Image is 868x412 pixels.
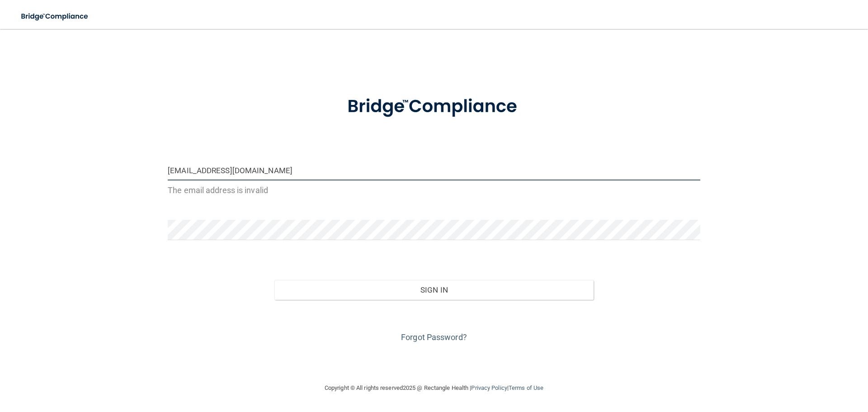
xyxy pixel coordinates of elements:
[509,384,543,391] a: Terms of Use
[14,7,97,26] img: bridge_compliance_login_screen.278c3ca4.svg
[168,183,700,198] p: The email address is invalid
[269,374,599,403] div: Copyright © All rights reserved 2025 @ Rectangle Health | |
[471,384,507,391] a: Privacy Policy
[401,332,467,342] a: Forgot Password?
[329,83,539,130] img: bridge_compliance_login_screen.278c3ca4.svg
[274,280,594,300] button: Sign In
[168,160,700,180] input: Email
[712,348,857,384] iframe: Drift Widget Chat Controller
